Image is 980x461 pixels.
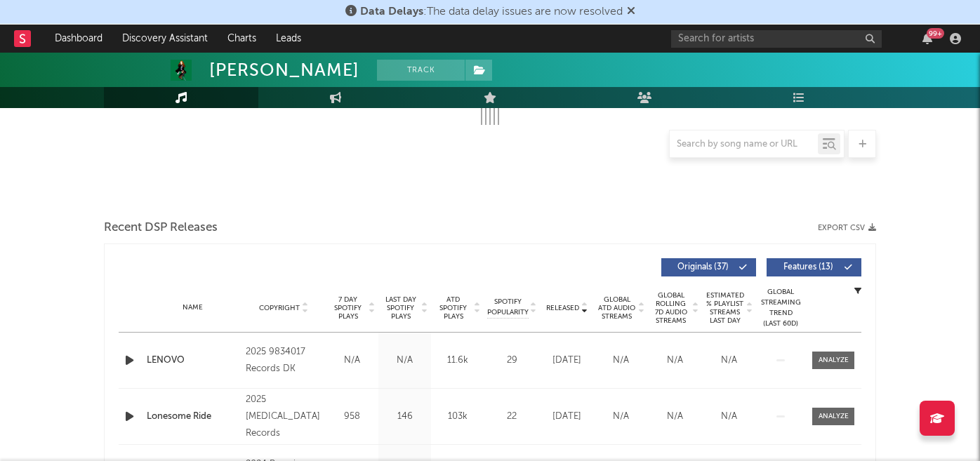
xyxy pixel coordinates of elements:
button: Originals(37) [661,258,756,276]
span: Recent DSP Releases [104,220,218,236]
div: 2025 [MEDICAL_DATA] Records [246,392,322,442]
a: Lonesome Ride [147,410,239,424]
div: N/A [597,354,644,368]
div: [DATE] [543,410,590,424]
a: Charts [218,25,266,53]
span: Global ATD Audio Streams [597,295,636,321]
button: Track [377,60,465,81]
div: N/A [706,354,753,368]
div: N/A [706,410,753,424]
span: Features ( 13 ) [776,263,840,272]
div: Global Streaming Trend (Last 60D) [760,287,802,329]
div: 22 [487,410,536,424]
span: 7 Day Spotify Plays [329,295,366,321]
span: Originals ( 37 ) [670,263,735,272]
span: Last Day Spotify Plays [382,295,419,321]
div: N/A [651,410,698,424]
div: 2025 9834017 Records DK [246,344,322,378]
span: Spotify Popularity [487,297,529,318]
div: 11.6k [435,354,480,368]
div: 958 [329,410,375,424]
a: Leads [266,25,311,53]
span: Copyright [259,304,300,312]
div: 99 + [927,28,944,39]
input: Search for artists [671,30,882,48]
div: N/A [329,354,375,368]
span: Data Delays [360,6,423,18]
button: 99+ [922,33,932,44]
div: [PERSON_NAME] [209,60,359,81]
div: Name [147,302,239,313]
input: Search by song name or URL [670,139,818,150]
div: N/A [382,354,428,368]
div: 146 [382,410,428,424]
div: 103k [435,410,480,424]
button: Export CSV [818,224,876,232]
span: : The data delay issues are now resolved [360,6,623,18]
a: Discovery Assistant [112,25,218,53]
span: Global Rolling 7D Audio Streams [651,291,690,325]
span: Dismiss [627,6,635,18]
div: [DATE] [543,354,590,368]
div: N/A [651,354,698,368]
div: N/A [597,410,644,424]
a: Dashboard [45,25,112,53]
div: 29 [487,354,536,368]
span: ATD Spotify Plays [435,295,472,321]
span: Released [546,304,579,312]
button: Features(13) [767,258,861,276]
span: Estimated % Playlist Streams Last Day [706,291,744,325]
a: LENOVO [147,354,239,368]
